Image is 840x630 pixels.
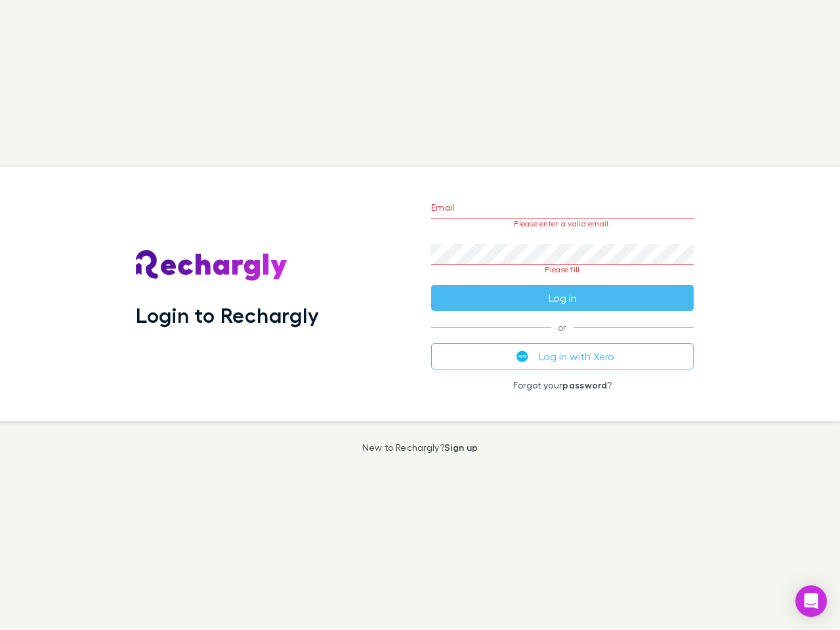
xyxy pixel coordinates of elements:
h1: Login to Rechargly [136,303,319,327]
button: Log in [431,285,694,311]
p: Please fill [431,265,694,274]
span: or [431,327,694,327]
img: Xero's logo [516,350,528,362]
p: New to Rechargly? [362,442,478,453]
button: Log in with Xero [431,343,694,369]
a: Sign up [444,442,478,453]
div: Open Intercom Messenger [795,585,827,617]
img: Rechargly's Logo [136,250,288,282]
p: Forgot your ? [431,380,694,390]
a: password [562,379,607,390]
p: Please enter a valid email. [431,219,694,228]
